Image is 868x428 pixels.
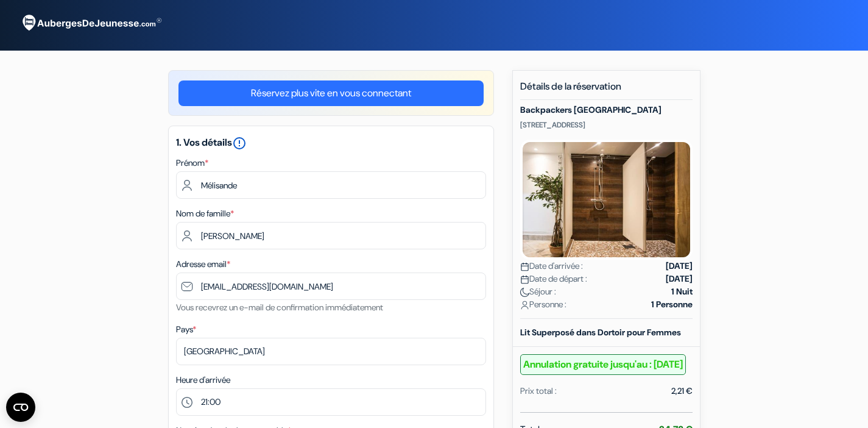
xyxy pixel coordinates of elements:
h5: 1. Vos détails [176,136,486,151]
span: Séjour : [520,285,556,298]
b: Lit Superposé dans Dortoir pour Femmes [520,327,681,338]
div: Prix total : [520,385,557,398]
p: [STREET_ADDRESS] [520,120,693,130]
label: Pays [176,323,196,336]
input: Entrez votre prénom [176,171,486,199]
h5: Détails de la réservation [520,80,693,100]
span: Date de départ : [520,273,587,285]
b: Annulation gratuite jusqu'au : [DATE] [520,354,686,375]
img: moon.svg [520,288,529,297]
input: Entrer adresse e-mail [176,273,486,300]
label: Prénom [176,157,208,169]
strong: [DATE] [666,273,693,285]
strong: 1 Nuit [671,285,693,298]
span: Date d'arrivée : [520,260,583,273]
span: Personne : [520,298,566,311]
a: error_outline [232,136,247,149]
strong: [DATE] [666,260,693,273]
label: Heure d'arrivée [176,374,230,387]
input: Entrer le nom de famille [176,222,486,249]
button: CMP-Widget öffnen [6,393,35,422]
h5: Backpackers [GEOGRAPHIC_DATA] [520,105,693,115]
div: 2,21 € [671,385,693,398]
a: Réservez plus vite en vous connectant [178,80,484,106]
strong: 1 Personne [651,298,693,311]
img: calendar.svg [520,275,529,284]
label: Nom de famille [176,207,234,220]
label: Adresse email [176,258,230,271]
img: calendar.svg [520,262,529,271]
i: error_outline [232,136,247,151]
small: Vous recevrez un e-mail de confirmation immédiatement [176,302,383,313]
img: user_icon.svg [520,301,529,310]
img: AubergesDeJeunesse.com [15,7,167,40]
